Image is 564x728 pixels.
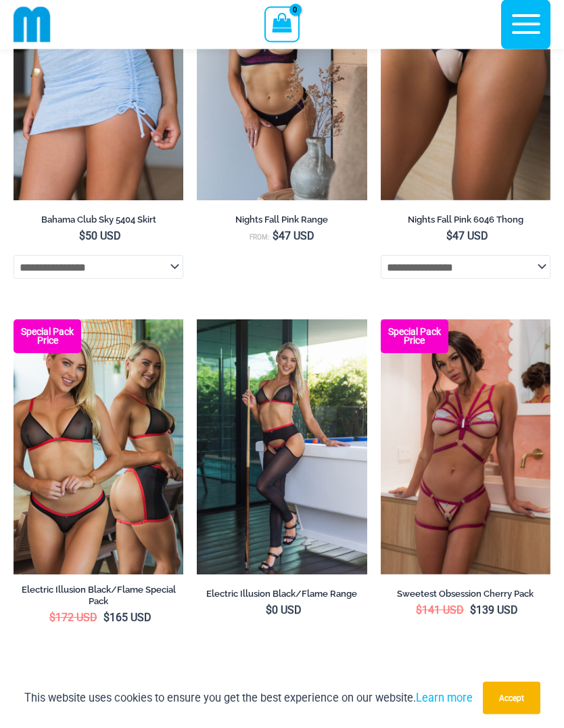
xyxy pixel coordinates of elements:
[381,214,550,226] h2: Nights Fall Pink 6046 Thong
[197,214,367,231] a: Nights Fall Pink Range
[470,604,476,617] span: $
[14,585,183,608] h2: Electric Illusion Black/Flame Special Pack
[264,7,299,42] a: View Shopping Cart, empty
[14,214,183,226] h2: Bahama Club Sky 5404 Skirt
[79,230,85,243] span: $
[197,320,367,575] img: Electric Illusion Black Flame 1521 Bra 611 Thong 552 Tights 04
[446,230,452,243] span: $
[470,604,518,617] bdi: 139 USD
[381,320,550,575] a: Sweetest Obsession Cherry 1129 Bra 6119 Bottom 1939 Bodysuit 05 Sweetest Obsession Cherry 1129 Br...
[446,230,488,243] bdi: 47 USD
[381,589,550,600] h2: Sweetest Obsession Cherry Pack
[197,320,367,575] a: Electric Illusion Black Flame 1521 Bra 611 Thong 552 Tights 04Electric Illusion Black Flame 1521 ...
[14,214,183,231] a: Bahama Club Sky 5404 Skirt
[14,585,183,612] a: Electric Illusion Black/Flame Special Pack
[14,328,81,346] b: Special Pack Price
[197,589,367,600] h2: Electric Illusion Black/Flame Range
[14,320,183,575] a: Special Pack Electric Illusion Black Flame 1521 Bra 611 Micro 02Electric Illusion Black Flame 152...
[273,230,279,243] span: $
[416,604,422,617] span: $
[381,320,550,575] img: Sweetest Obsession Cherry 1129 Bra 6119 Bottom 1939 Bodysuit 05
[103,612,110,624] span: $
[49,612,55,624] span: $
[416,604,464,617] bdi: 141 USD
[266,604,272,617] span: $
[14,6,51,43] img: cropped mm emblem
[14,320,183,575] img: Special Pack
[381,328,448,346] b: Special Pack Price
[250,234,269,242] span: From:
[416,691,473,704] a: Learn more
[49,612,97,624] bdi: 172 USD
[266,604,302,617] bdi: 0 USD
[24,689,473,707] p: This website uses cookies to ensure you get the best experience on our website.
[197,589,367,605] a: Electric Illusion Black/Flame Range
[197,214,367,226] h2: Nights Fall Pink Range
[79,230,121,243] bdi: 50 USD
[381,214,550,231] a: Nights Fall Pink 6046 Thong
[103,612,151,624] bdi: 165 USD
[381,589,550,605] a: Sweetest Obsession Cherry Pack
[483,682,540,714] button: Accept
[273,230,314,243] bdi: 47 USD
